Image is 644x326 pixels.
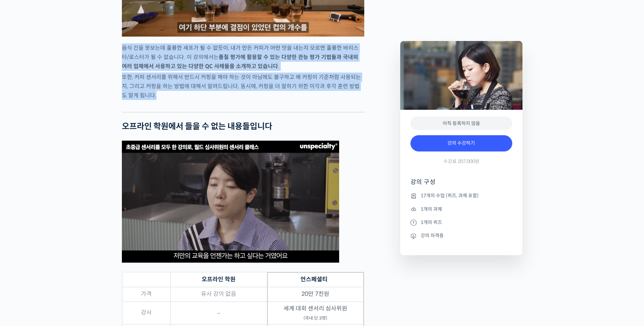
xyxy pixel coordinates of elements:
span: 홈 [21,225,25,230]
h4: 강의 구성 [410,178,512,191]
p: 음식 간을 못보는데 훌륭한 셰프가 될 수 없듯이, 내가 만든 커피가 어떤 맛을 내는지 모르면 훌륭한 바리스타/로스터가 될 수 없습니다. 이 강의에서는 . [122,43,364,71]
span: 수강료 207,000원 [443,158,479,165]
p: 또한, 커피 센서리를 위해서 반드시 커핑을 해야 하는 것이 아님에도 불구하고 왜 커핑이 기준처럼 사용되는지, 그리고 커핑을 하는 방법에 대해서 알려드립니다. 동시에, 커핑을 ... [122,73,364,100]
a: 대화 [45,215,88,232]
a: 강의 수강하기 [410,135,512,151]
li: 17개의 수업 (퀴즈, 과제 포함) [410,192,512,200]
li: 강의 자격증 [410,232,512,240]
td: 세계 대회 센서리 심사위원 [267,302,364,324]
li: 1개의 퀴즈 [410,218,512,226]
li: 1개의 과제 [410,205,512,213]
span: 대화 [62,225,70,231]
strong: 오프라인 학원 [202,276,236,283]
th: 언스페셜티 [267,272,364,287]
td: 20만 7천원 [267,287,364,302]
sub: (국내 단 3명) [303,315,327,321]
td: 강사 [122,302,170,324]
td: 가격 [122,287,170,302]
strong: 품질 평가에 활용할 수 있는 다양한 관능 평가 기법들과 국내외 여러 업체에서 사용하고 있는 다양한 QC 사례들을 소개하고 있습니다 [122,54,358,70]
a: 설정 [88,215,130,232]
div: 아직 등록하지 않음 [410,117,512,130]
td: – [170,302,267,324]
span: 설정 [105,225,113,230]
a: 홈 [2,215,45,232]
td: 유사 강의 없음 [170,287,267,302]
h2: 오프라인 학원에서 들을 수 없는 내용들입니다 [122,122,364,131]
